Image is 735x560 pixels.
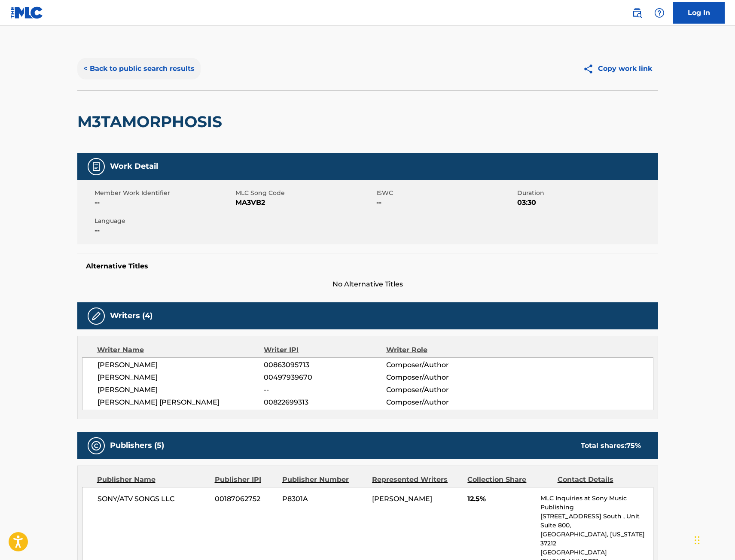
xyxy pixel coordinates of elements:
div: Writer Role [386,345,497,355]
h5: Alternative Titles [86,262,650,271]
span: Composer/Author [386,360,497,370]
div: Contact Details [558,475,641,485]
button: Copy work link [577,58,658,79]
img: Copy work link [583,64,598,74]
h5: Writers (4) [110,311,152,321]
div: Writer Name [97,345,264,355]
div: Publisher Number [282,475,366,485]
p: MLC Inquiries at Sony Music Publishing [540,494,653,512]
h2: M3TAMORPHOSIS [77,112,226,131]
img: help [654,8,665,18]
div: Help [651,4,668,21]
div: Publisher IPI [215,475,276,485]
img: Work Detail [91,161,101,172]
span: P8301A [282,494,366,504]
span: [PERSON_NAME] [98,385,264,395]
span: 00863095713 [264,360,386,370]
span: -- [376,198,515,208]
img: MLC Logo [10,6,43,19]
span: [PERSON_NAME] [98,372,264,383]
span: Composer/Author [386,397,497,408]
img: search [632,8,642,18]
span: 75 % [626,441,641,450]
div: Publisher Name [97,475,208,485]
span: ISWC [376,189,515,198]
div: Total shares: [581,441,641,451]
a: Public Search [628,4,646,21]
span: [PERSON_NAME] [372,495,432,503]
span: MA3VB2 [235,198,374,208]
div: Represented Writers [372,475,461,485]
span: [PERSON_NAME] [98,360,264,370]
span: 00497939670 [264,372,386,383]
div: Drag [695,527,700,553]
div: Writer IPI [264,345,386,355]
span: 00187062752 [215,494,276,504]
span: Composer/Author [386,385,497,395]
span: No Alternative Titles [77,279,658,289]
button: < Back to public search results [77,58,201,79]
a: Log In [673,2,725,24]
p: [STREET_ADDRESS] South , Unit Suite 800, [540,512,653,530]
span: -- [95,198,233,208]
span: Member Work Identifier [95,189,233,198]
h5: Publishers (5) [110,441,164,450]
img: Writers [91,311,101,321]
span: MLC Song Code [235,189,374,198]
span: Language [95,216,233,225]
span: 00822699313 [264,397,386,408]
span: SONY/ATV SONGS LLC [98,494,209,504]
span: -- [95,225,233,236]
p: [GEOGRAPHIC_DATA], [US_STATE] 37212 [540,530,653,548]
span: 03:30 [517,198,656,208]
h5: Work Detail [110,161,158,171]
span: -- [264,385,386,395]
div: Collection Share [467,475,551,485]
span: Composer/Author [386,372,497,383]
span: 12.5% [467,494,534,504]
iframe: Chat Widget [692,519,735,560]
p: [GEOGRAPHIC_DATA] [540,548,653,557]
img: Publishers [91,441,101,451]
span: [PERSON_NAME] [PERSON_NAME] [98,397,264,408]
span: Duration [517,189,656,198]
